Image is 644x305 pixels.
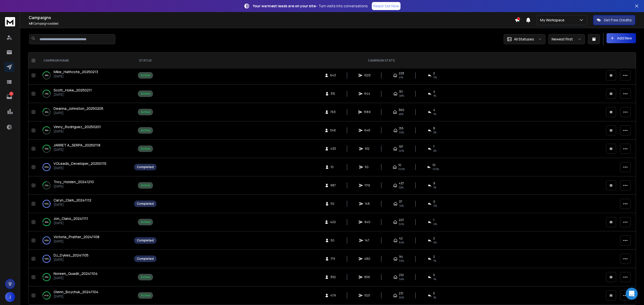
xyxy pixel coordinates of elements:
span: 763 [330,110,336,114]
span: 231 [399,291,403,295]
p: 38 % [45,128,49,133]
p: 1 [9,92,13,96]
span: 2 [433,255,435,259]
span: 1 % [433,94,436,98]
span: 1 % [433,277,436,281]
a: Caryn_Clark_20241112 [54,198,91,203]
span: 437 [399,181,404,185]
span: 50 [331,238,336,242]
p: [DATE] [54,221,88,225]
span: 1021 [364,293,370,297]
span: 207 [399,218,404,222]
img: logo [5,17,15,26]
span: 1 % [433,259,436,263]
p: Reach Out Now [373,4,399,9]
span: 1 [433,218,434,222]
span: 5 [433,273,435,277]
span: 37 [399,200,402,204]
span: 433 [330,147,336,151]
span: 2 [433,236,435,240]
span: 10 [398,163,401,167]
div: Completed [137,257,154,261]
span: Vinny_Rodriguez_20250201 [54,124,101,129]
span: J [5,292,15,302]
span: 8 [433,126,435,130]
span: 148 [365,202,370,206]
td: 100%VOLeads_Developer_20250115[DATE] [37,158,131,176]
th: CAMPAIGN NAME [37,53,131,69]
p: [DATE] [54,111,103,115]
p: 100 % [44,165,49,170]
span: 7 [433,145,435,149]
p: [DATE] [54,203,91,207]
div: Completed [137,165,154,169]
span: 147 [365,238,370,242]
span: 315 [331,92,336,96]
span: 100 % [398,167,405,171]
div: Open Intercom Messenger [626,288,638,300]
span: 100 % [432,167,439,171]
p: [DATE] [54,74,98,78]
span: 228 [399,71,404,75]
a: Mike_Hathcote_20250213 [54,69,98,74]
p: My Workspace [540,18,567,23]
span: JARRET A_SERPA_20250118 [54,143,100,147]
span: 48 % [399,94,404,98]
span: Scott_Hoke_20250211 [54,88,92,92]
span: 1589 [364,110,371,114]
span: 856 [364,275,370,279]
div: Completed [137,202,154,206]
span: 420 [330,220,336,224]
p: [DATE] [54,239,99,243]
button: Newest First [548,34,585,44]
td: 50%JARRET A_SERPA_20250118[DATE] [37,140,131,158]
p: [DATE] [54,184,94,188]
span: 2 [433,71,435,75]
div: Active [141,73,150,77]
span: 2 % [433,149,436,153]
span: Victoria_Prather_20241108 [54,234,99,239]
td: 49%Scott_Hoke_20250211[DATE] [37,85,131,103]
div: Active [141,92,150,96]
span: 4 [433,90,435,94]
p: [DATE] [54,166,106,170]
a: Victoria_Prather_20241108 [54,234,99,239]
span: 48 [29,21,33,26]
span: 155 [399,126,404,130]
span: 392 [330,275,336,279]
p: [DATE] [54,294,98,298]
a: Troy_Holden_20241210 [54,179,94,184]
p: [DATE] [54,93,92,97]
a: DJ_Dykes_20241105 [54,253,89,258]
p: 100 % [44,256,49,261]
th: CAMPAIGN STATS [159,53,603,69]
p: 50 % [45,146,49,151]
span: 151 [399,90,403,94]
span: 0 % [433,222,437,226]
a: Deanna_Johnston_20250205 [54,106,103,111]
p: All Statuses [514,37,534,42]
span: Noreen_Quadir_20241104 [54,271,98,276]
td: 25%Troy_Holden_20241210[DATE] [37,176,131,195]
div: Active [141,128,150,132]
p: 90 % [45,220,49,225]
td: 93%Noreen_Quadir_20241104[DATE] [37,268,131,286]
p: 49 % [45,91,49,96]
span: 10 [432,163,435,167]
span: 1 % [433,295,436,299]
td: 100%Victoria_Prather_20241108[DATE] [37,231,131,250]
span: 84 % [399,240,404,244]
p: 93 % [45,275,49,280]
span: 940 [364,220,370,224]
span: 50 [365,165,370,169]
span: 9 [433,181,435,185]
span: 48 % [398,112,404,116]
div: Completed [137,238,154,242]
a: VOLeads_Developer_20250115 [54,161,106,166]
p: 100 % [44,238,49,243]
span: 210 [399,273,404,277]
span: 479 [330,293,336,297]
